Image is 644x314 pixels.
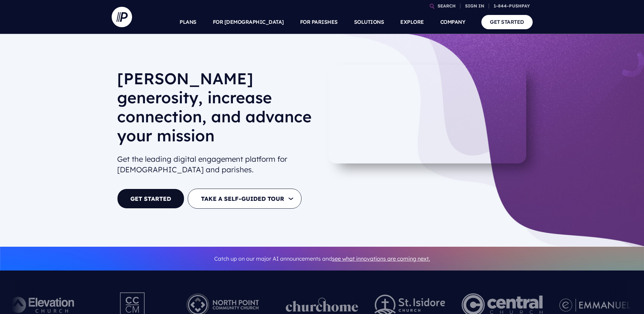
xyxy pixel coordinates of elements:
[332,255,430,262] a: see what innovations are coming next.
[400,10,424,34] a: EXPLORE
[300,10,338,34] a: FOR PARISHES
[440,10,465,34] a: COMPANY
[286,298,358,312] img: pp_logos_1
[117,151,317,178] h2: Get the leading digital engagement platform for [DEMOGRAPHIC_DATA] and parishes.
[117,189,184,209] a: GET STARTED
[180,10,197,34] a: PLANS
[117,69,317,151] h1: [PERSON_NAME] generosity, increase connection, and advance your mission
[188,189,301,209] button: TAKE A SELF-GUIDED TOUR
[117,251,527,266] p: Catch up on our major AI announcements and
[481,15,533,29] a: GET STARTED
[354,10,384,34] a: SOLUTIONS
[213,10,284,34] a: FOR [DEMOGRAPHIC_DATA]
